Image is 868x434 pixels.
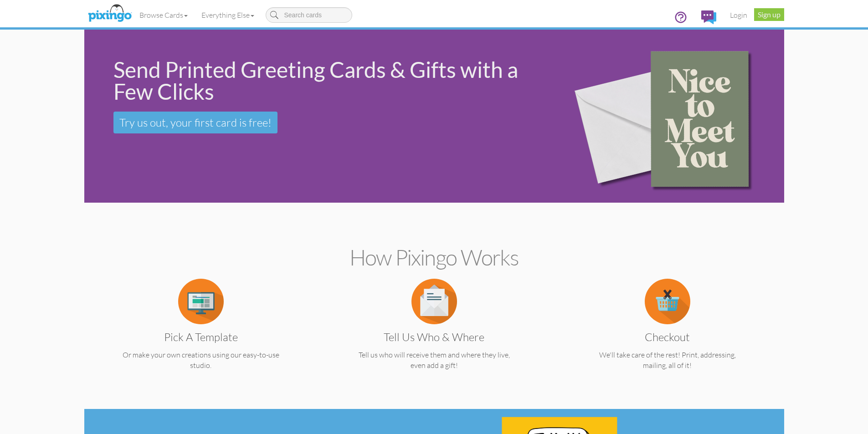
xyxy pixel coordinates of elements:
[109,331,293,343] h3: Pick a Template
[645,279,690,324] img: item.alt
[119,116,272,129] span: Try us out, your first card is free!
[335,350,533,371] p: Tell us who will receive them and where they live, even add a gift!
[133,4,195,26] a: Browse Cards
[569,296,766,371] a: Checkout We'll take care of the rest! Print, addressing, mailing, all of it!
[754,8,784,21] a: Sign up
[100,245,768,270] h2: How Pixingo works
[411,279,457,324] img: item.alt
[113,59,544,102] div: Send Printed Greeting Cards & Gifts with a Few Clicks
[102,350,300,371] p: Or make your own creations using our easy-to-use studio.
[701,10,716,24] img: comments.svg
[266,7,352,23] input: Search cards
[102,296,300,371] a: Pick a Template Or make your own creations using our easy-to-use studio.
[178,279,224,324] img: item.alt
[195,4,261,26] a: Everything Else
[86,2,134,25] img: pixingo logo
[569,350,766,371] p: We'll take care of the rest! Print, addressing, mailing, all of it!
[723,4,754,26] a: Login
[342,331,526,343] h3: Tell us Who & Where
[113,112,277,133] a: Try us out, your first card is free!
[558,17,778,216] img: 15b0954d-2d2f-43ee-8fdb-3167eb028af9.png
[575,331,760,343] h3: Checkout
[335,296,533,371] a: Tell us Who & Where Tell us who will receive them and where they live, even add a gift!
